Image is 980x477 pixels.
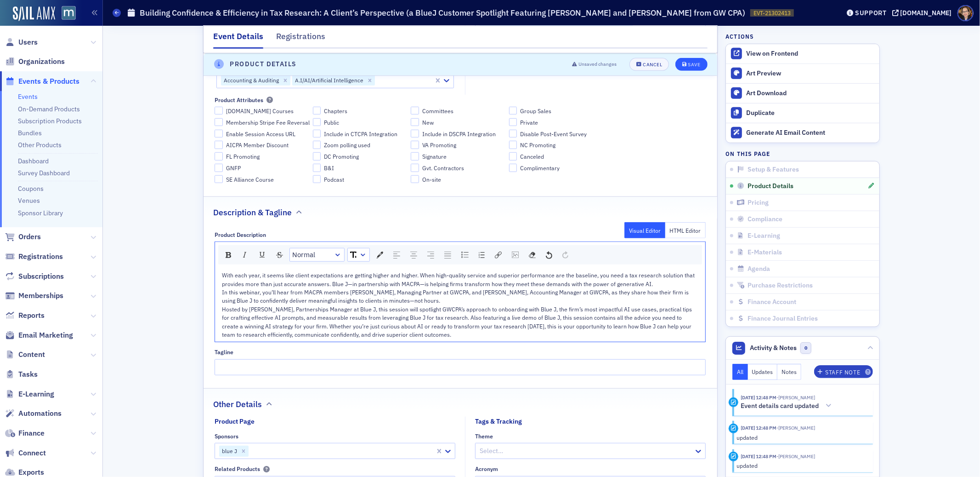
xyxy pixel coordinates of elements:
[726,44,879,63] a: View on Frontend
[215,152,223,161] input: FL Promoting
[18,184,44,193] a: Coupons
[18,428,45,438] span: Finance
[18,408,62,419] span: Automations
[230,59,297,69] h4: Product Details
[18,141,62,149] a: Other Products
[226,107,294,115] span: [DOMAIN_NAME] Courses
[411,164,419,172] input: Gvt. Contractors
[741,394,777,401] time: 9/10/2025 12:48 PM
[213,30,263,49] div: Event Details
[411,141,506,149] label: VA Promoting
[407,248,420,261] div: Center
[665,222,706,238] button: HTML Editor
[411,130,419,138] input: Include in DSCPA Integration
[313,130,321,138] input: Include in CTCPA Integration
[5,448,46,458] a: Connect
[746,69,875,78] div: Art Preview
[18,369,38,379] span: Tasks
[18,169,70,177] a: Survey Dashboard
[901,9,952,17] div: [DOMAIN_NAME]
[292,75,365,86] div: A.I/AI/Artificial Intelligence
[411,118,419,126] input: New
[814,365,873,378] button: Staff Note
[215,175,310,184] label: SE Alliance Course
[215,241,706,342] div: rdw-wrapper
[476,249,488,261] div: Ordered
[273,249,286,261] div: Strikethrough
[422,153,447,161] span: Signature
[411,175,506,184] label: On-site
[509,141,604,149] label: NC Promoting
[578,61,617,68] span: Unsaved changes
[324,107,347,115] span: Chapters
[280,75,290,86] div: Remove Accounting & Auditing
[238,248,252,261] div: Italic
[13,6,55,21] img: SailAMX
[222,305,693,338] span: Hosted by [PERSON_NAME], Partnerships Manager at Blue J, this session will spotlight GWCPA’s appr...
[509,152,517,161] input: Canceled
[543,248,555,261] div: Undo
[5,428,45,438] a: Finance
[313,118,321,126] input: Public
[422,164,464,172] span: Gvt. Contractors
[422,141,456,149] span: VA Promoting
[411,152,506,161] label: Signature
[411,107,419,115] input: Committees
[276,30,325,47] div: Registrations
[324,164,334,172] span: B&I
[292,250,315,260] span: Normal
[215,97,263,103] div: Product Attributes
[541,248,573,262] div: rdw-history-control
[729,452,738,461] div: Update
[748,199,769,207] span: Pricing
[777,364,801,380] button: Notes
[411,175,419,184] input: On-site
[313,164,321,172] input: B&I
[222,288,690,304] span: In this webinar, you’ll hear from MACPA members [PERSON_NAME], Managing Partner at GWCPA, and [PE...
[509,164,604,172] label: Complimentary
[313,152,321,161] input: DC Promoting
[313,152,408,161] label: DC Promoting
[520,153,544,161] span: Canceled
[509,141,517,149] input: NC Promoting
[18,76,79,86] span: Events & Products
[748,282,813,290] span: Purchase Restrictions
[215,349,233,356] div: Tagline
[422,176,441,184] span: On-site
[520,130,587,138] span: Disable Post-Event Survey
[215,141,310,149] label: AICPA Member Discount
[313,130,408,138] label: Include in CTCPA Integration
[732,364,748,380] button: All
[509,107,517,115] input: Group Sales
[5,232,41,242] a: Orders
[411,107,506,115] label: Committees
[218,245,702,264] div: rdw-toolbar
[826,370,861,375] div: Staff Note
[55,6,76,22] a: View Homepage
[524,248,541,262] div: rdw-remove-control
[215,107,310,115] label: BLIonline.org Courses
[18,117,82,125] a: Subscription Products
[5,330,73,340] a: Email Marketing
[741,453,777,460] time: 9/10/2025 12:48 PM
[213,207,292,218] h2: Description & Tagline
[559,248,572,261] div: Redo
[855,9,887,17] div: Support
[222,249,234,261] div: Bold
[221,75,280,86] div: Accounting & Auditing
[222,271,699,339] div: rdw-editor
[422,130,496,138] span: Include in DSCPA Integration
[741,425,777,431] time: 9/10/2025 12:48 PM
[746,50,875,58] div: View on Frontend
[726,103,879,123] button: Duplicate
[215,141,223,149] input: AICPA Member Discount
[507,248,524,262] div: rdw-image-control
[5,310,45,321] a: Reports
[313,107,321,115] input: Chapters
[748,166,799,174] span: Setup & Features
[18,232,41,242] span: Orders
[5,57,65,67] a: Organizations
[222,271,696,287] span: With each year, it seems like client expectations are getting higher and higher. When high-qualit...
[324,176,344,184] span: Podcast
